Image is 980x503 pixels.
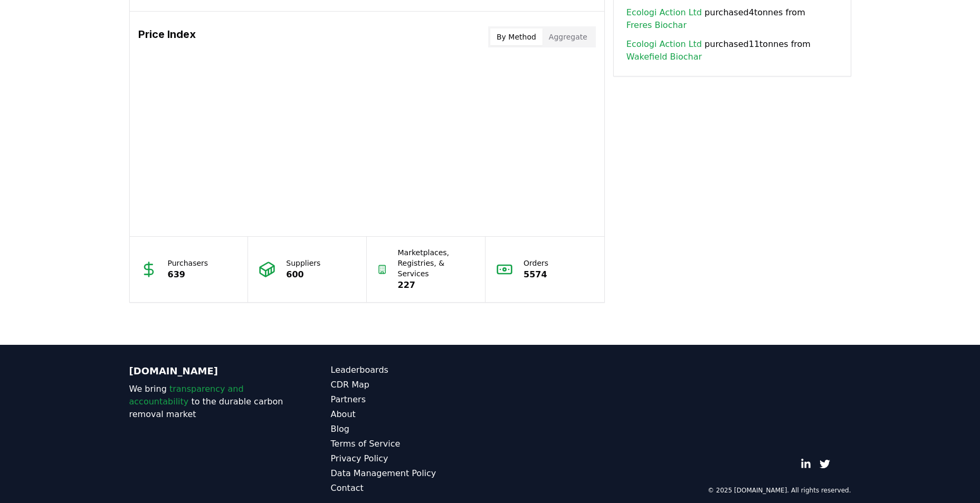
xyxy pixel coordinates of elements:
p: 5574 [524,268,548,281]
span: purchased 11 tonnes from [626,38,838,63]
p: 639 [168,268,208,281]
span: purchased 4 tonnes from [626,6,838,32]
a: Twitter [820,459,830,469]
p: 600 [286,268,320,281]
p: Suppliers [286,258,320,268]
a: Ecologi Action Ltd [626,38,702,51]
a: Wakefield Biochar [626,51,702,63]
a: Leaderboards [331,364,490,376]
h3: Price Index [138,26,196,47]
a: Partners [331,393,490,406]
a: Blog [331,423,490,436]
a: About [331,408,490,421]
p: 227 [398,279,475,292]
span: transparency and accountability [129,384,244,407]
p: We bring to the durable carbon removal market [129,383,289,421]
a: Data Management Policy [331,467,490,480]
a: Terms of Service [331,438,490,450]
p: Purchasers [168,258,208,268]
a: Freres Biochar [626,19,687,32]
a: Contact [331,482,490,495]
a: CDR Map [331,379,490,391]
a: Privacy Policy [331,452,490,465]
p: [DOMAIN_NAME] [129,364,289,379]
a: LinkedIn [801,459,811,469]
a: Ecologi Action Ltd [626,6,702,19]
button: Aggregate [543,28,594,45]
p: Marketplaces, Registries, & Services [398,247,475,279]
button: By Method [490,28,543,45]
p: © 2025 [DOMAIN_NAME]. All rights reserved. [708,486,851,495]
p: Orders [524,258,548,268]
